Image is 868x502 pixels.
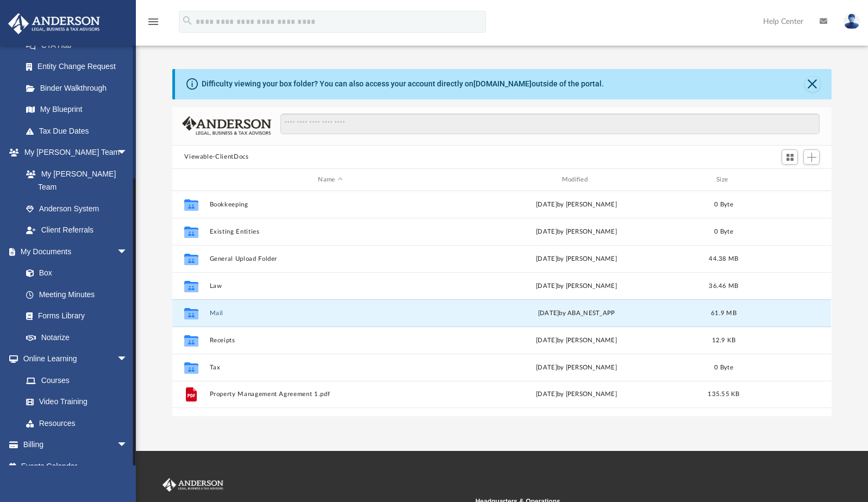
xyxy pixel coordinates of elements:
span: arrow_drop_down [117,241,139,263]
span: arrow_drop_down [117,142,139,164]
a: Courses [15,369,139,391]
i: menu [147,15,160,28]
div: Name [209,175,451,185]
div: grid [172,191,831,416]
span: 36.46 MB [709,283,739,289]
button: Viewable-ClientDocs [184,152,248,162]
a: Client Referrals [15,219,139,241]
button: Close [805,77,820,92]
div: Modified [455,175,697,185]
a: Notarize [15,327,139,348]
img: Anderson Advisors Platinum Portal [160,478,226,492]
div: [DATE] by [PERSON_NAME] [456,363,697,373]
a: menu [147,21,160,28]
div: [DATE] by [PERSON_NAME] [456,390,697,400]
img: User Pic [844,14,860,29]
button: Law [210,283,451,290]
div: Difficulty viewing your box folder? You can also access your account directly on outside of the p... [202,78,604,90]
a: Binder Walkthrough [15,77,144,99]
div: [DATE] by [PERSON_NAME] [456,227,697,237]
a: Video Training [15,391,133,413]
button: Tax [210,364,451,371]
span: 0 Byte [715,202,734,208]
div: [DATE] by ABA_NEST_APP [456,309,697,318]
a: Tax Due Dates [15,120,144,142]
span: arrow_drop_down [117,434,139,456]
a: Anderson System [15,198,139,219]
div: [DATE] by [PERSON_NAME] [456,336,697,346]
a: [DOMAIN_NAME] [473,79,532,88]
a: Meeting Minutes [15,284,139,305]
span: 0 Byte [715,229,734,235]
span: 61.9 MB [711,310,736,316]
div: Size [702,175,746,185]
div: [DATE] by [PERSON_NAME] [456,200,697,210]
div: [DATE] by [PERSON_NAME] [456,281,697,291]
a: Box [15,262,133,284]
div: [DATE] by [PERSON_NAME] [456,254,697,264]
button: Existing Entities [210,228,451,235]
a: Online Learningarrow_drop_down [8,348,139,370]
button: General Upload Folder [210,255,451,262]
a: Forms Library [15,305,133,327]
span: arrow_drop_down [117,348,139,371]
a: My [PERSON_NAME] Team [15,163,133,198]
span: 0 Byte [715,365,734,371]
button: Property Management Agreement 1.pdf [210,391,451,398]
a: My [PERSON_NAME] Teamarrow_drop_down [8,142,139,164]
a: My Documentsarrow_drop_down [8,241,139,262]
div: id [751,175,827,185]
input: Search files and folders [280,114,820,134]
button: Add [803,149,820,165]
button: Receipts [210,337,451,344]
a: Resources [15,412,139,434]
button: Switch to Grid View [782,149,798,165]
button: Mail [210,310,451,317]
a: Entity Change Request [15,56,144,78]
span: 44.38 MB [709,256,739,262]
a: Events Calendar [8,455,144,477]
span: 12.9 KB [712,337,736,343]
div: id [177,175,204,185]
a: My Blueprint [15,99,139,121]
img: Anderson Advisors Platinum Portal [5,13,103,34]
button: Bookkeeping [210,201,451,208]
i: search [182,15,193,27]
a: Billingarrow_drop_down [8,434,144,456]
span: 135.55 KB [708,392,740,398]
